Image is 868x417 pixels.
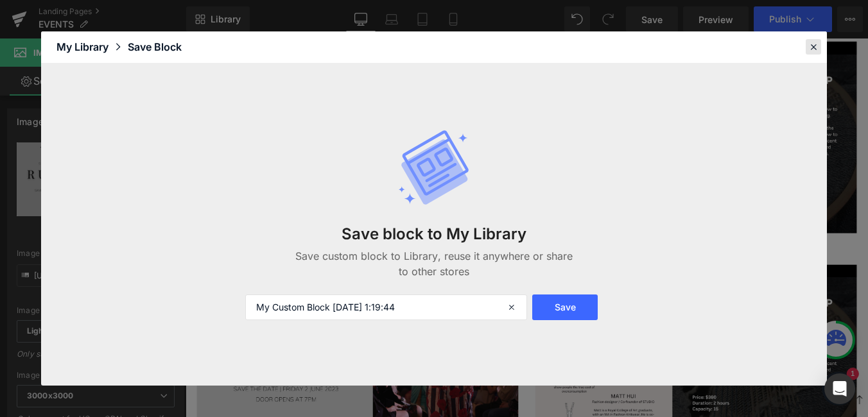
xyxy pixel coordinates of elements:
[13,258,379,273] h1: [DATE]
[13,4,379,19] h1: [DATE]
[295,248,574,279] p: Save custom block to Library, reuse it anywhere or share to other stores
[532,294,598,320] button: Save
[824,373,855,404] div: Open Intercom Messenger
[245,294,527,320] input: Enter your custom Block name
[295,225,574,243] h3: Save block to My Library
[128,39,182,55] div: Save Block
[398,258,764,273] h1: [DATE]
[56,39,128,55] div: My Library
[398,4,764,19] h1: [DATE]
